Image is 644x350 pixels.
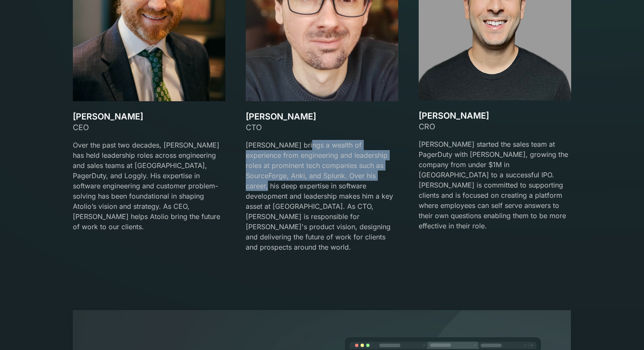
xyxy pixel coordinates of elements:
iframe: Chat Widget [601,309,644,350]
p: [PERSON_NAME] brings a wealth of experience from engineering and leadership roles at prominent te... [246,140,398,252]
h3: [PERSON_NAME] [73,111,225,122]
div: CRO [419,121,571,132]
div: CTO [246,122,398,133]
p: Over the past two decades, [PERSON_NAME] has held leadership roles across engineering and sales t... [73,140,225,232]
div: CEO [73,122,225,133]
h3: [PERSON_NAME] [246,111,398,122]
p: [PERSON_NAME] started the sales team at PagerDuty with [PERSON_NAME], growing the company from un... [419,139,571,231]
h3: [PERSON_NAME] [419,111,571,121]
